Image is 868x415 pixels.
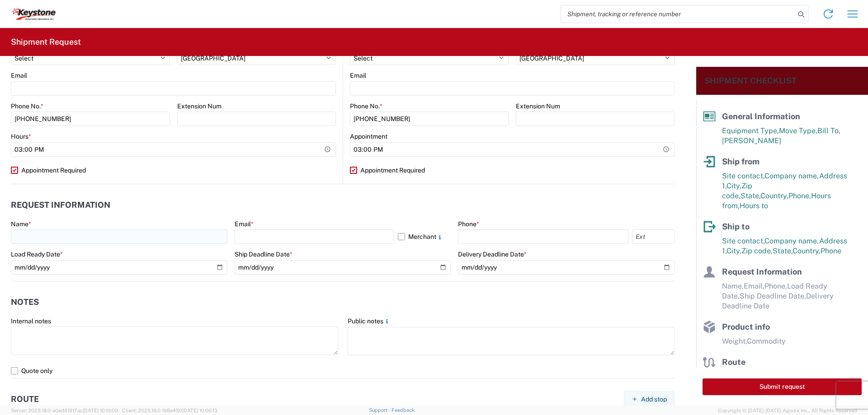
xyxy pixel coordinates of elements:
[369,407,392,413] a: Support
[722,337,747,345] span: Weight,
[182,408,217,413] span: [DATE] 10:06:13
[722,112,800,121] span: General Information
[350,163,675,177] label: Appointment Required
[11,408,118,413] span: Server: 2025.18.0-a0edd1917ac
[793,247,821,255] span: Country,
[722,282,744,290] span: Name,
[722,172,764,180] span: Site contact,
[11,102,43,110] label: Phone No.
[11,201,110,210] h2: Request Information
[398,229,451,244] label: Merchant
[722,136,781,145] span: [PERSON_NAME]
[726,182,741,190] span: City,
[722,267,802,276] span: Request Information
[11,250,63,258] label: Load Ready Date
[722,322,770,331] span: Product info
[740,201,768,210] span: Hours to
[11,364,675,378] label: Quote only
[11,71,27,79] label: Email
[11,37,81,47] h2: Shipment Request
[348,317,391,325] label: Public notes
[11,395,39,404] h2: Route
[764,237,819,245] span: Company name,
[235,220,254,228] label: Email
[817,126,840,135] span: Bill To,
[741,191,760,200] span: State,
[722,157,759,166] span: Ship from
[458,250,527,258] label: Delivery Deadline Date
[83,408,118,413] span: [DATE] 10:10:00
[741,247,773,255] span: Zip code,
[703,378,862,395] button: Submit request
[632,229,675,244] input: Ext
[624,391,675,408] button: Add stop
[760,191,788,200] span: Country,
[722,222,750,231] span: Ship to
[773,247,793,255] span: State,
[235,250,292,258] label: Ship Deadline Date
[764,172,819,180] span: Company name,
[744,282,764,290] span: Email,
[788,191,811,200] span: Phone,
[821,247,841,255] span: Phone
[122,408,217,413] span: Client: 2025.18.0-198a450
[726,247,741,255] span: City,
[11,132,31,140] label: Hours
[561,5,795,23] input: Shipment, tracking or reference number
[177,102,222,110] label: Extension Num
[740,292,806,300] span: Ship Deadline Date,
[718,406,857,415] span: Copyright © [DATE]-[DATE] Agistix Inc., All Rights Reserved
[722,126,779,135] span: Equipment Type,
[350,132,387,140] label: Appointment
[779,126,817,135] span: Move Type,
[11,298,39,307] h2: Notes
[516,102,560,110] label: Extension Num
[11,220,31,228] label: Name
[704,75,797,86] h2: Shipment Checklist
[11,317,51,325] label: Internal notes
[350,102,382,110] label: Phone No.
[722,357,745,367] span: Route
[392,407,415,413] a: Feedback
[458,220,479,228] label: Phone
[641,395,667,404] span: Add stop
[747,337,786,345] span: Commodity
[722,237,764,245] span: Site contact,
[350,71,366,79] label: Email
[11,163,336,177] label: Appointment Required
[764,282,787,290] span: Phone,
